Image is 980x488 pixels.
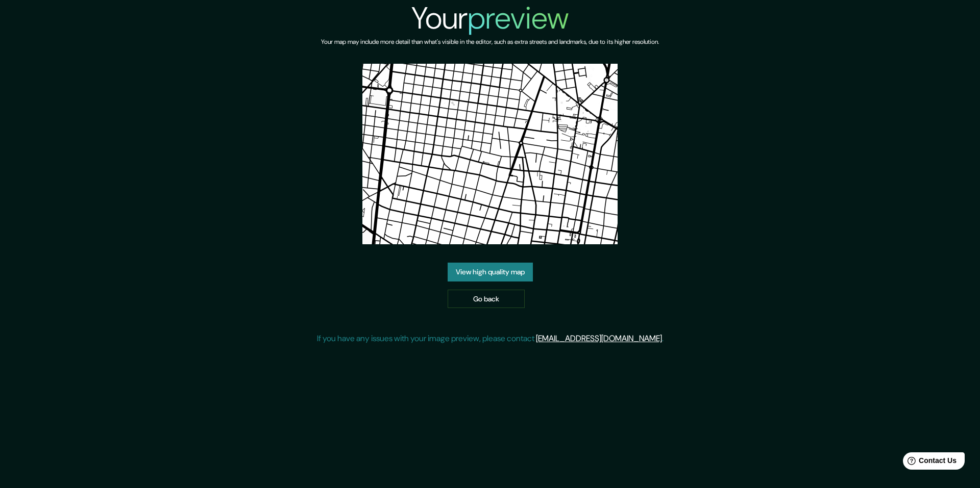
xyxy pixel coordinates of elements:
img: created-map-preview [362,64,618,244]
a: View high quality map [448,263,533,281]
iframe: Help widget launcher [889,448,969,477]
a: [EMAIL_ADDRESS][DOMAIN_NAME] [536,333,662,344]
a: Go back [448,290,525,309]
h6: Your map may include more detail than what's visible in the editor, such as extra streets and lan... [321,37,659,47]
p: If you have any issues with your image preview, please contact . [317,332,664,345]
